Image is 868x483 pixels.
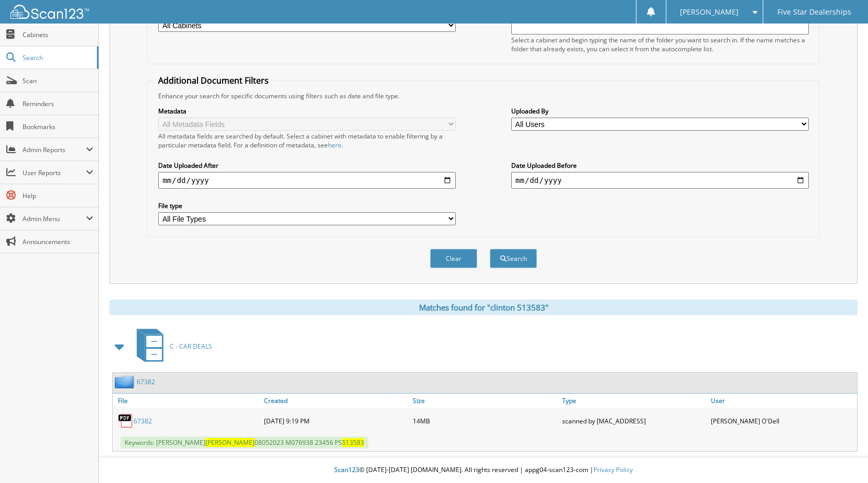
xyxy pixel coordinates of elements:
[334,465,359,474] span: Scan123
[153,91,814,100] div: Enhance your search for specific documents using filters such as date and file type.
[134,417,152,425] a: 67382
[23,191,93,200] span: Help
[511,172,809,189] input: end
[130,326,212,367] a: C - CAR DEALS
[23,76,93,85] span: Scan
[120,436,368,448] span: Keywords: [PERSON_NAME] 08052023 M076938 23456 PS
[23,168,86,177] span: User Reports
[158,172,456,189] input: start
[410,394,559,408] a: Size
[99,457,868,483] div: © [DATE]-[DATE] [DOMAIN_NAME]. All rights reserved | appg04-scan123-com |
[158,161,456,170] label: Date Uploaded After
[23,237,93,246] span: Announcements
[594,465,633,474] a: Privacy Policy
[115,375,137,388] img: folder2.png
[158,201,456,210] label: File type
[158,132,456,149] div: All metadata fields are searched by default. Select a cabinet with metadata to enable filtering b...
[511,36,809,53] div: Select a cabinet and begin typing the name of the folder you want to search in. If the name match...
[342,438,364,447] span: 513583
[109,300,858,315] div: Matches found for "clinton 513583"
[511,161,809,170] label: Date Uploaded Before
[708,410,857,431] div: [PERSON_NAME] O'Dell
[261,394,410,408] a: Created
[153,75,274,86] legend: Additional Document Filters
[680,9,739,15] span: [PERSON_NAME]
[708,394,857,408] a: User
[170,342,212,351] span: C - CAR DEALS
[559,394,708,408] a: Type
[23,99,93,108] span: Reminders
[158,107,456,116] label: Metadata
[137,377,155,386] a: 67382
[10,5,89,19] img: scan123-logo-white.svg
[559,410,708,431] div: scanned by [MAC_ADDRESS]
[205,438,255,447] span: [PERSON_NAME]
[816,433,868,483] iframe: Chat Widget
[777,9,851,15] span: Five Star Dealerships
[410,410,559,431] div: 14MB
[23,30,93,39] span: Cabinets
[328,141,342,149] a: here
[23,122,93,131] span: Bookmarks
[261,410,410,431] div: [DATE] 9:19 PM
[113,394,261,408] a: File
[118,413,134,429] img: PDF.png
[23,145,86,154] span: Admin Reports
[430,249,477,268] button: Clear
[490,249,537,268] button: Search
[23,53,92,62] span: Search
[511,107,809,116] label: Uploaded By
[23,214,86,223] span: Admin Menu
